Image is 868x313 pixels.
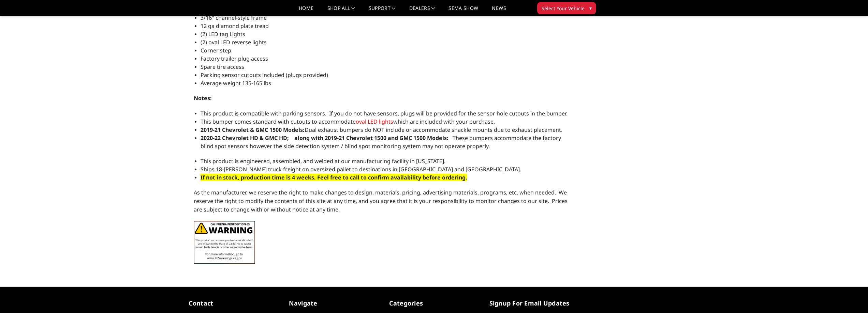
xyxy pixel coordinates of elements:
span: This product is compatible with parking sensors. If you do not have sensors, plugs will be provid... [201,110,568,117]
h5: Categories [389,299,479,308]
span: Average weight 135-165 lbs [201,79,271,87]
iframe: Chat Widget [834,280,868,313]
a: Support [369,6,396,16]
strong: 2020-22 Chevrolet HD & GMC HD; along with 2019-21 Chevrolet 1500 and GMC 1500 Models: [201,134,448,142]
span: These bumpers accommodate the factory blind spot sensors however the side detection system / blin... [201,134,561,150]
span: Dual exhaust bumpers do NOT include or accommodate shackle mounts due to exhaust placement. [201,126,562,134]
a: shop all [327,6,355,16]
span: Select Your Vehicle [542,5,585,12]
span: 12 ga diamond plate tread [201,22,269,30]
strong: If not in stock, production time is 4 weeks. Feel free to call to confirm availability before ord... [201,174,467,181]
span: ▾ [589,4,592,12]
span: Spare tire access [201,63,244,71]
a: SEMA Show [448,6,478,16]
a: oval LED lights [356,118,393,125]
span: Ships 18-[PERSON_NAME] truck freight on oversized pallet to destinations in [GEOGRAPHIC_DATA] and... [201,166,521,173]
span: (2) LED tag Lights [201,30,245,38]
span: This product is engineered, assembled, and welded at our manufacturing facility in [US_STATE]. [201,157,445,165]
a: News [492,6,506,16]
span: Parking sensor cutouts included (plugs provided) [201,71,328,79]
strong: 2019-21 Chevrolet & GMC 1500 Models: [201,126,305,134]
a: Dealers [409,6,435,16]
span: As the manufacturer, we reserve the right to make changes to design, materials, pricing, advertis... [194,189,568,213]
span: This bumper comes standard with cutouts to accommodate which are included with your purchase. [201,118,495,125]
span: Corner step [201,47,231,54]
h5: signup for email updates [489,299,579,308]
span: 3/16" channel-style frame [201,14,267,21]
span: (2) oval LED reverse lights [201,38,267,46]
strong: Notes: [194,94,212,102]
h5: Navigate [289,299,379,308]
button: Select Your Vehicle [537,2,596,14]
h5: contact [189,299,279,308]
span: Factory trailer plug access [201,55,268,62]
a: Home [299,6,313,16]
